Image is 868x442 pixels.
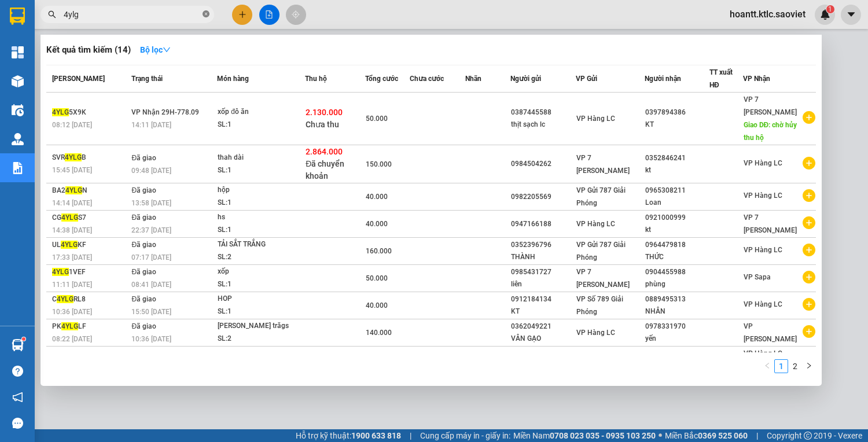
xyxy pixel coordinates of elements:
[52,121,92,129] span: 08:12 [DATE]
[744,213,797,234] span: VP 7 [PERSON_NAME]
[645,266,709,278] div: 0904455988
[511,239,575,251] div: 0352396796
[131,308,171,316] span: 15:50 [DATE]
[131,253,171,261] span: 07:17 [DATE]
[12,339,24,351] img: warehouse-icon
[645,164,709,176] div: kt
[576,268,630,289] span: VP 7 [PERSON_NAME]
[511,106,575,119] div: 0387445588
[52,185,128,197] div: BA2 N
[218,152,304,164] div: thah dài
[803,189,815,202] span: plus-circle
[760,359,774,373] button: left
[645,293,709,305] div: 0889495313
[131,186,156,194] span: Đã giao
[803,298,815,311] span: plus-circle
[52,335,92,343] span: 08:22 [DATE]
[744,159,782,167] span: VP Hàng LC
[52,268,69,276] span: 4YLG
[218,333,304,345] div: SL: 2
[744,300,782,308] span: VP Hàng LC
[218,278,304,291] div: SL: 1
[306,120,339,129] span: Chưa thu
[52,253,92,261] span: 17:33 [DATE]
[306,159,344,181] span: Đã chuyển khoản
[131,226,171,234] span: 22:37 [DATE]
[131,241,156,249] span: Đã giao
[576,186,626,207] span: VP Gửi 787 Giải Phóng
[510,75,541,83] span: Người gửi
[803,325,815,338] span: plus-circle
[22,337,25,341] sup: 1
[52,166,92,174] span: 15:45 [DATE]
[366,301,388,310] span: 40.000
[48,10,56,19] span: search
[366,160,392,168] span: 150.000
[306,147,343,156] span: 2.864.000
[12,418,23,429] span: message
[803,111,815,124] span: plus-circle
[131,167,171,175] span: 09:48 [DATE]
[61,241,78,249] span: 4YLG
[52,152,128,164] div: SVR B
[744,246,782,254] span: VP Hàng LC
[774,359,788,373] li: 1
[12,133,24,145] img: warehouse-icon
[65,153,82,161] span: 4YLG
[645,333,709,345] div: yến
[131,199,171,207] span: 13:58 [DATE]
[12,104,24,116] img: warehouse-icon
[10,8,25,25] img: logo-vxr
[217,75,249,83] span: Món hàng
[645,212,709,224] div: 0921000999
[743,75,770,83] span: VP Nhận
[511,191,575,203] div: 0982205569
[131,121,171,129] span: 14:11 [DATE]
[511,218,575,230] div: 0947166188
[131,154,156,162] span: Đã giao
[366,274,388,282] span: 50.000
[131,40,180,59] button: Bộ lọcdown
[760,359,774,373] li: Previous Page
[789,360,801,373] a: 2
[131,281,171,289] span: 08:41 [DATE]
[131,335,171,343] span: 10:36 [DATE]
[131,75,163,83] span: Trạng thái
[52,108,69,116] span: 4YLG
[52,293,128,305] div: C RL8
[52,106,128,119] div: 5X9K
[131,213,156,222] span: Đã giao
[131,108,199,116] span: VP Nhận 29H-778.09
[576,220,615,228] span: VP Hàng LC
[140,45,171,54] strong: Bộ lọc
[366,115,388,123] span: 50.000
[218,164,304,177] div: SL: 1
[218,197,304,209] div: SL: 1
[131,268,156,276] span: Đã giao
[12,392,23,403] span: notification
[645,197,709,209] div: Loan
[802,359,816,373] li: Next Page
[203,10,209,17] span: close-circle
[218,184,304,197] div: hộp
[218,211,304,224] div: hs
[803,271,815,283] span: plus-circle
[645,251,709,263] div: THỨC
[64,8,200,21] input: Tìm tên, số ĐT hoặc mã đơn
[645,224,709,236] div: kt
[131,322,156,330] span: Đã giao
[218,238,304,251] div: TẢI SẮT TRẮNG
[645,75,681,83] span: Người nhận
[52,199,92,207] span: 14:14 [DATE]
[511,278,575,290] div: liên
[131,295,156,303] span: Đã giao
[61,322,78,330] span: 4YLG
[803,216,815,229] span: plus-circle
[52,226,92,234] span: 14:38 [DATE]
[12,366,23,377] span: question-circle
[803,157,815,170] span: plus-circle
[645,321,709,333] div: 0978331970
[511,333,575,345] div: VÂN GẠO
[410,75,444,83] span: Chưa cước
[163,46,171,54] span: down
